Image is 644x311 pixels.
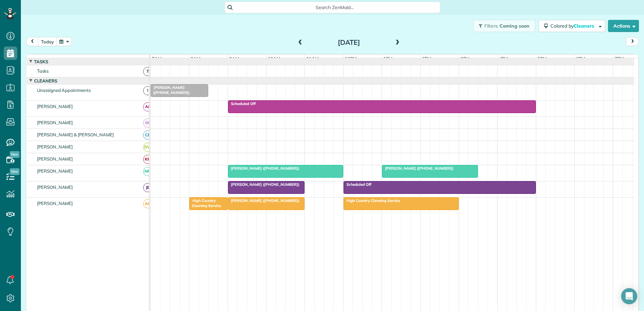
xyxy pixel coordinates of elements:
[539,20,605,32] button: Colored byCleaners
[621,288,637,304] div: Open Intercom Messenger
[189,56,202,61] span: 8am
[343,182,372,187] span: Scheduled Off
[36,104,74,109] span: [PERSON_NAME]
[626,37,639,46] button: next
[228,198,300,203] span: [PERSON_NAME] ([PHONE_NUMBER])
[613,56,625,61] span: 7pm
[36,68,50,74] span: Tasks
[143,183,152,192] span: JB
[536,56,548,61] span: 5pm
[143,102,152,111] span: AF
[143,199,152,208] span: AG
[266,56,282,61] span: 10am
[228,182,300,187] span: [PERSON_NAME] ([PHONE_NUMBER])
[143,67,152,76] span: T
[459,56,471,61] span: 3pm
[36,156,74,162] span: [PERSON_NAME]
[143,118,152,128] span: BR
[143,131,152,140] span: CB
[484,23,498,29] span: Filters:
[228,56,240,61] span: 9am
[382,166,454,171] span: [PERSON_NAME] ([PHONE_NUMBER])
[151,56,163,61] span: 7am
[36,144,74,149] span: [PERSON_NAME]
[421,56,432,61] span: 2pm
[150,85,190,95] span: [PERSON_NAME] ([PHONE_NUMBER])
[307,39,391,46] h2: [DATE]
[550,23,597,29] span: Colored by
[36,120,74,125] span: [PERSON_NAME]
[26,37,39,46] button: prev
[143,143,152,152] span: DW
[36,88,92,93] span: Unassigned Appointments
[305,56,320,61] span: 11am
[33,59,50,64] span: Tasks
[574,23,595,29] span: Cleaners
[36,168,74,174] span: [PERSON_NAME]
[36,201,74,206] span: [PERSON_NAME]
[344,56,358,61] span: 12pm
[36,132,115,137] span: [PERSON_NAME] & [PERSON_NAME]
[228,101,256,106] span: Scheduled Off
[500,23,530,29] span: Coming soon
[38,37,57,46] button: today
[382,56,394,61] span: 1pm
[10,151,20,158] span: New
[143,86,152,95] span: !
[608,20,639,32] button: Actions
[575,56,586,61] span: 6pm
[10,168,20,175] span: New
[228,166,300,171] span: [PERSON_NAME] ([PHONE_NUMBER])
[343,198,400,203] span: High Country Cleaning Service
[36,184,74,190] span: [PERSON_NAME]
[189,198,221,208] span: High Country Cleaning Service
[33,78,59,83] span: Cleaners
[143,167,152,176] span: NM
[143,155,152,164] span: KH
[498,56,510,61] span: 4pm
